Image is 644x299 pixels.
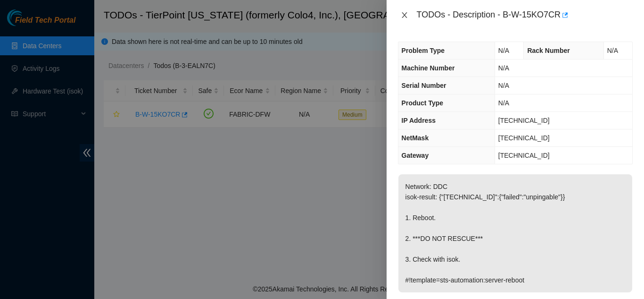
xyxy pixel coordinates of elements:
div: TODOs - Description - B-W-15KO7CR [417,8,633,23]
span: Machine Number [402,64,455,72]
span: [TECHNICAL_ID] [498,117,550,124]
span: Gateway [402,152,429,159]
p: Network: DDC isok-result: {"[TECHNICAL_ID]":{"failed":"unpingable"}} 1. Reboot. 2. ***DO NOT RESC... [398,174,632,292]
span: N/A [498,47,509,54]
span: Product Type [402,99,443,107]
span: Problem Type [402,47,445,54]
span: [TECHNICAL_ID] [498,134,550,142]
span: [TECHNICAL_ID] [498,152,550,159]
span: IP Address [402,117,436,124]
span: Serial Number [402,82,446,89]
span: Rack Number [527,47,570,54]
span: N/A [498,64,509,72]
span: N/A [607,47,618,54]
span: close [401,11,408,19]
span: N/A [498,99,509,107]
span: N/A [498,82,509,89]
button: Close [398,11,411,20]
span: NetMask [402,134,429,142]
